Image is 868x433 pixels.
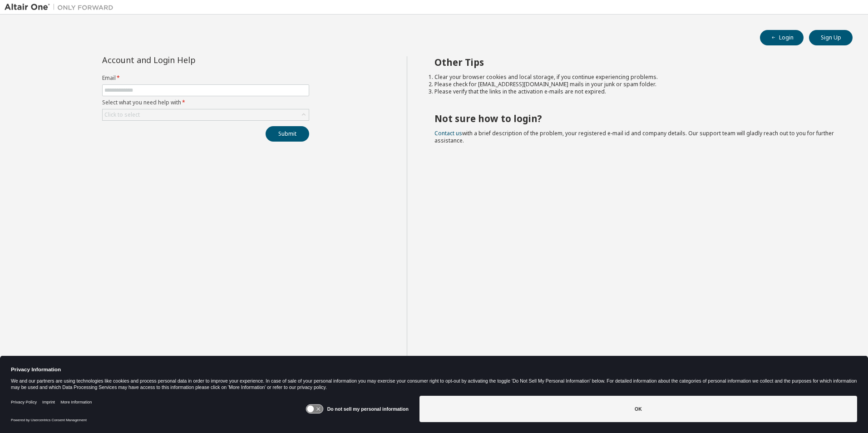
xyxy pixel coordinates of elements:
li: Please check for [EMAIL_ADDRESS][DOMAIN_NAME] mails in your junk or spam folder. [434,81,837,88]
h2: Not sure how to login? [434,113,837,124]
label: Select what you need help with [102,99,309,106]
img: Altair One [5,3,118,12]
div: Account and Login Help [102,56,268,64]
span: with a brief description of the problem, your registered e-mail id and company details. Our suppo... [434,129,834,144]
h2: Other Tips [434,56,837,68]
label: Email [102,74,309,82]
button: Login [760,30,804,45]
button: Submit [266,126,309,142]
div: Click to select [103,109,309,120]
div: Click to select [104,111,140,118]
li: Clear your browser cookies and local storage, if you continue experiencing problems. [434,74,837,81]
li: Please verify that the links in the activation e-mails are not expired. [434,88,837,95]
button: Sign Up [809,30,853,45]
a: Contact us [434,129,462,137]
